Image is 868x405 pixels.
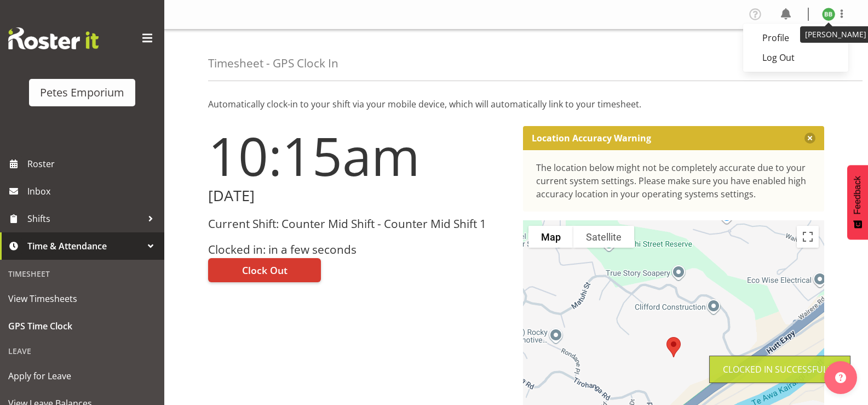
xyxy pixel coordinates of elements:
[528,226,573,248] button: Show street map
[8,27,99,49] img: Rosterit website logo
[3,263,162,285] div: Timesheet
[3,340,162,362] div: Leave
[27,238,142,254] span: Time & Attendance
[208,243,510,256] h3: Clocked in: in a few seconds
[27,156,159,172] span: Roster
[847,165,868,239] button: Feedback - Show survey
[8,318,156,334] span: GPS Time Clock
[536,161,812,201] div: The location below might not be completely accurate due to your current system settings. Please m...
[743,28,848,48] a: Profile
[208,187,510,204] h2: [DATE]
[27,210,142,227] span: Shifts
[208,57,338,70] h4: Timesheet - GPS Clock In
[208,218,510,230] h3: Current Shift: Counter Mid Shift - Counter Mid Shift 1
[797,226,819,248] button: Toggle fullscreen view
[3,312,162,340] a: GPS Time Clock
[208,98,824,111] p: Automatically clock-in to your shift via your mobile device, which will automatically link to you...
[208,126,510,185] h1: 10:15am
[532,133,651,144] p: Location Accuracy Warning
[40,84,124,101] div: Petes Emporium
[8,368,156,384] span: Apply for Leave
[3,362,162,390] a: Apply for Leave
[822,8,835,21] img: beena-bist9974.jpg
[743,48,848,67] a: Log Out
[3,285,162,312] a: View Timesheets
[835,372,846,383] img: help-xxl-2.png
[208,258,321,282] button: Clock Out
[723,363,837,376] div: Clocked in Successfully
[804,133,815,144] button: Close message
[8,290,156,307] span: View Timesheets
[242,263,288,277] span: Clock Out
[853,176,863,214] span: Feedback
[27,183,159,199] span: Inbox
[573,226,634,248] button: Show satellite imagery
